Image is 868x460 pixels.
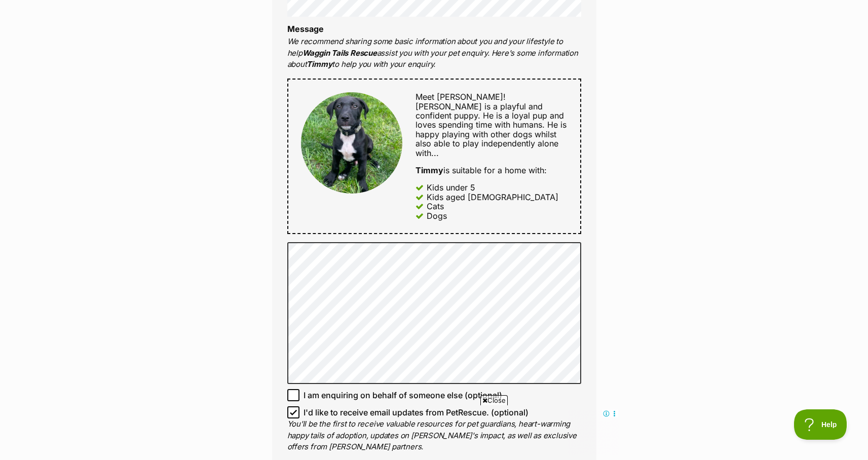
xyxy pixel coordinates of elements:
[427,202,444,211] div: Cats
[427,183,475,192] div: Kids under 5
[480,395,508,405] span: Close
[304,389,502,401] span: I am enquiring on behalf of someone else (optional)
[287,36,581,70] p: We recommend sharing some basic information about you and your lifestyle to help assist you with ...
[416,92,506,102] span: Meet [PERSON_NAME]!
[416,101,567,158] span: [PERSON_NAME] is a playful and confident puppy. He is a loyal pup and loves spending time with hu...
[427,193,558,202] div: Kids aged [DEMOGRAPHIC_DATA]
[301,92,402,194] img: Timmy
[250,409,619,455] iframe: Advertisement
[287,24,324,34] label: Message
[427,211,447,220] div: Dogs
[303,48,377,58] strong: Waggin Tails Rescue
[794,409,848,440] iframe: Help Scout Beacon - Open
[416,165,443,175] strong: Timmy
[307,59,332,69] strong: Timmy
[416,166,567,175] div: is suitable for a home with:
